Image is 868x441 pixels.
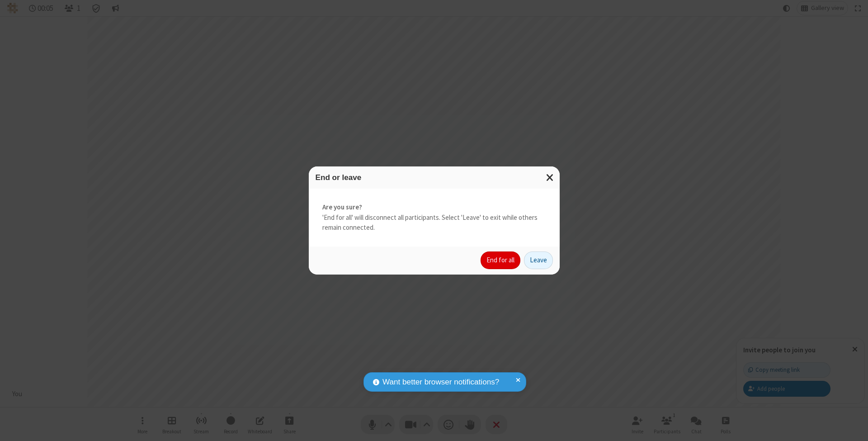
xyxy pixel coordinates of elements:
button: Leave [524,251,553,270]
h3: End or leave [316,173,553,182]
span: Want better browser notifications? [382,376,499,388]
strong: Are you sure? [322,202,546,213]
div: 'End for all' will disconnect all participants. Select 'Leave' to exit while others remain connec... [309,189,560,247]
button: Close modal [541,166,560,189]
button: End for all [481,251,520,270]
